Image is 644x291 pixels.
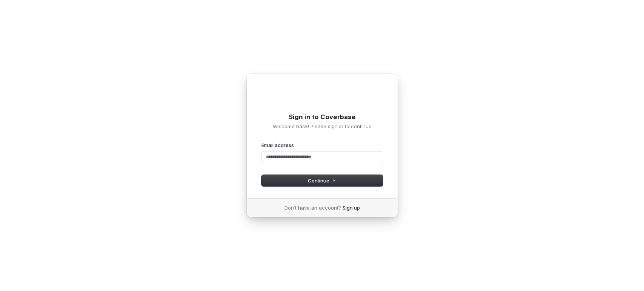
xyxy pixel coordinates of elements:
h1: Sign in to Coverbase [261,113,383,122]
span: Continue [308,177,336,184]
a: Sign up [343,204,360,211]
label: Email address [261,142,294,149]
p: Welcome back! Please sign in to continue [261,123,383,130]
button: Continue [261,175,383,186]
span: Don’t have an account? [284,204,341,211]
